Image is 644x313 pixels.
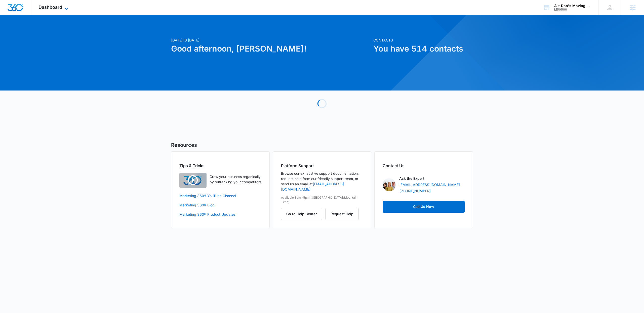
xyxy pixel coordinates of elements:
[281,195,363,204] p: Available 8am-5pm ([GEOGRAPHIC_DATA]/Mountain Time)
[179,202,261,208] a: Marketing 360® Blog
[171,43,370,55] h1: Good afternoon, [PERSON_NAME]!
[38,5,62,10] span: Dashboard
[281,212,325,216] a: Go to Help Center
[179,212,261,217] a: Marketing 360® Product Updates
[325,212,359,216] a: Request Help
[179,163,261,169] h2: Tips & Tricks
[179,193,261,198] a: Marketing 360® YouTube Channel
[325,208,359,220] button: Request Help
[373,43,473,55] h1: You have 514 contacts
[171,141,473,149] h5: Resources
[383,201,465,213] a: Call Us Now
[554,4,591,8] div: account name
[281,171,363,192] p: Browse our exhaustive support documentation, request help from our friendly support team, or send...
[281,163,363,169] h2: Platform Support
[399,176,424,181] p: Ask the Expert
[383,178,396,191] img: Ask the Expert
[399,182,460,187] a: [EMAIL_ADDRESS][DOMAIN_NAME]
[383,163,465,169] h2: Contact Us
[210,174,261,185] p: Grow your business organically by outranking your competitors
[373,37,473,43] p: Contacts
[281,208,322,220] button: Go to Help Center
[399,188,431,194] a: [PHONE_NUMBER]
[554,8,591,11] div: account id
[171,37,370,43] p: [DATE] is [DATE]
[179,173,207,188] img: Quick Overview Video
